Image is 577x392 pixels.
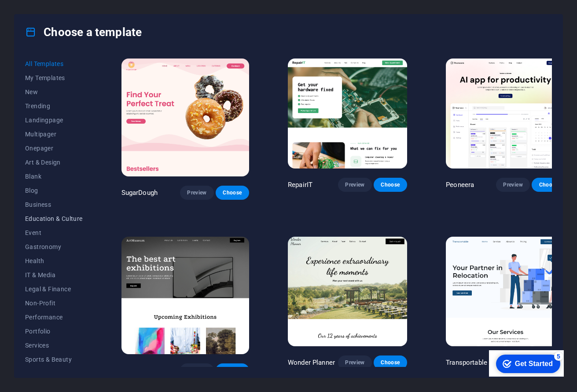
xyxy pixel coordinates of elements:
[25,229,83,236] span: Event
[25,314,83,321] span: Performance
[446,358,487,367] p: Transportable
[25,117,83,124] span: Landingpage
[338,355,371,370] button: Preview
[496,178,529,192] button: Preview
[25,282,83,296] button: Legal & Finance
[25,173,83,180] span: Blank
[25,127,83,141] button: Multipager
[25,201,83,208] span: Business
[65,2,74,11] div: 5
[216,186,249,200] button: Choose
[338,178,371,192] button: Preview
[532,178,565,192] button: Choose
[7,4,71,23] div: Get Started 5 items remaining, 0% complete
[25,99,83,113] button: Trending
[25,212,83,226] button: Education & Culture
[446,180,474,189] p: Peoneera
[25,296,83,310] button: Non-Profit
[121,366,158,375] p: Art Museum
[25,103,83,110] span: Trending
[25,240,83,254] button: Gastronomy
[25,85,83,99] button: New
[25,71,83,85] button: My Templates
[381,359,400,366] span: Choose
[25,243,83,250] span: Gastronomy
[25,113,83,127] button: Landingpage
[25,226,83,240] button: Event
[288,358,335,367] p: Wonder Planner
[25,141,83,155] button: Onepager
[25,271,83,278] span: IT & Media
[25,328,83,335] span: Portfolio
[25,88,83,95] span: New
[25,254,83,268] button: Health
[25,257,83,264] span: Health
[25,155,83,169] button: Art & Design
[25,169,83,183] button: Blank
[288,180,312,189] p: RepairIT
[180,363,213,377] button: Preview
[26,10,64,18] div: Get Started
[25,300,83,307] span: Non-Profit
[25,268,83,282] button: IT & Media
[187,189,206,196] span: Preview
[374,355,407,370] button: Choose
[25,286,83,293] span: Legal & Finance
[25,60,83,67] span: All Templates
[25,131,83,138] span: Multipager
[25,159,83,166] span: Art & Design
[345,181,364,188] span: Preview
[288,59,407,169] img: RepairIT
[25,57,83,71] button: All Templates
[180,186,213,200] button: Preview
[25,183,83,198] button: Blog
[25,25,142,39] h4: Choose a template
[25,74,83,81] span: My Templates
[345,359,364,366] span: Preview
[25,198,83,212] button: Business
[374,178,407,192] button: Choose
[25,356,83,363] span: Sports & Beauty
[121,237,249,355] img: Art Museum
[381,181,400,188] span: Choose
[288,237,407,347] img: Wonder Planner
[25,352,83,366] button: Sports & Beauty
[121,59,249,176] img: SugarDough
[25,338,83,352] button: Services
[503,181,522,188] span: Preview
[25,324,83,338] button: Portfolio
[25,187,83,194] span: Blog
[25,310,83,324] button: Performance
[216,363,249,377] button: Choose
[25,366,83,381] button: Trades
[25,215,83,222] span: Education & Culture
[539,181,558,188] span: Choose
[223,189,242,196] span: Choose
[25,145,83,152] span: Onepager
[446,237,565,347] img: Transportable
[25,342,83,349] span: Services
[446,59,565,169] img: Peoneera
[121,188,158,197] p: SugarDough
